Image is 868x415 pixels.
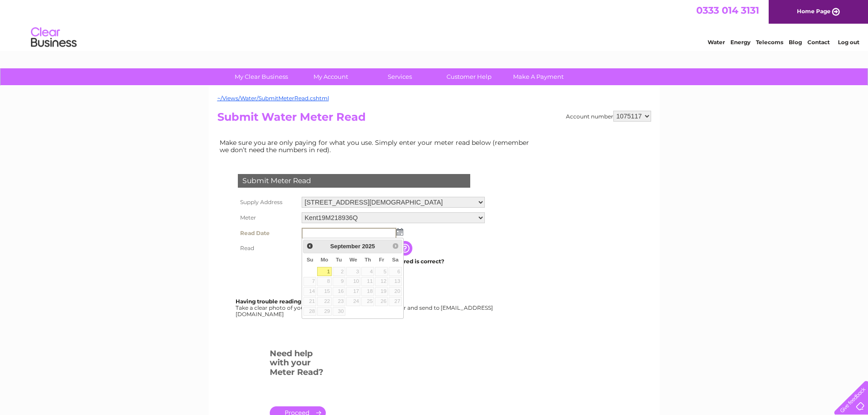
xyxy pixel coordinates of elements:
[349,257,357,262] span: Wednesday
[299,256,487,267] td: Are you sure the read you have entered is correct?
[362,68,437,85] a: Services
[392,257,399,262] span: Saturday
[236,210,299,225] th: Meter
[217,137,536,156] td: Make sure you are only paying for what you use. Simply enter your meter read below (remember we d...
[236,225,299,241] th: Read Date
[398,241,414,256] input: Information
[807,39,830,46] a: Contact
[317,267,331,276] a: 1
[321,257,329,262] span: Monday
[236,298,494,317] div: Take a clear photo of your readings, tell us which supply it's for and send to [EMAIL_ADDRESS][DO...
[293,68,368,85] a: My Account
[306,242,313,250] span: Prev
[501,68,576,85] a: Make A Payment
[365,257,371,262] span: Thursday
[304,241,315,251] a: Prev
[838,39,859,46] a: Log out
[224,68,299,85] a: My Clear Business
[238,174,470,188] div: Submit Meter Read
[236,241,299,256] th: Read
[217,95,329,102] a: ~/Views/Water/SubmitMeterRead.cshtml
[217,111,651,128] h2: Submit Water Meter Read
[431,68,507,85] a: Customer Help
[756,39,783,46] a: Telecoms
[236,298,338,305] b: Having trouble reading your meter?
[696,5,759,16] a: 0333 014 3131
[270,347,326,382] h3: Need help with your Meter Read?
[236,195,299,210] th: Supply Address
[379,257,385,262] span: Friday
[330,243,360,250] span: September
[708,39,725,46] a: Water
[396,228,403,236] img: ...
[730,39,750,46] a: Energy
[789,39,802,46] a: Blog
[31,24,77,51] img: logo.png
[307,257,313,262] span: Sunday
[219,5,650,44] div: Clear Business is a trading name of Verastar Limited (registered in [GEOGRAPHIC_DATA] No. 3667643...
[336,257,342,262] span: Tuesday
[362,243,375,250] span: 2025
[566,111,651,122] div: Account number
